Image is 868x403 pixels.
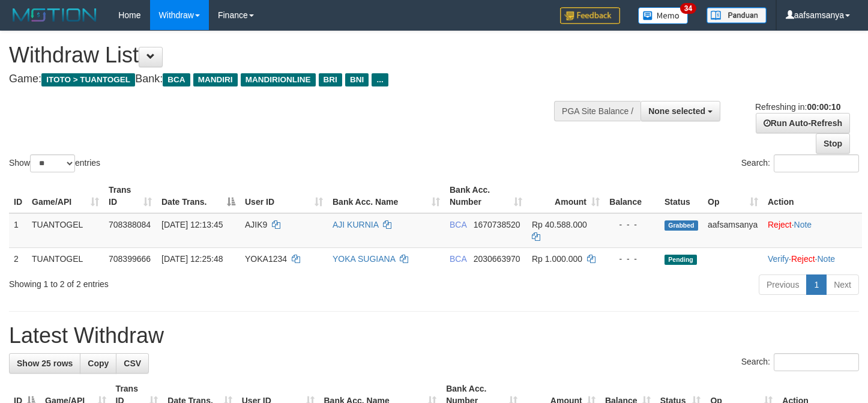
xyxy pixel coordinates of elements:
img: Button%20Memo.svg [638,7,689,24]
img: Feedback.jpg [560,7,620,24]
span: 708399666 [109,254,151,264]
a: Stop [816,133,850,154]
td: · · [763,247,862,270]
a: Note [817,254,835,264]
span: MANDIRIONLINE [241,73,316,86]
button: None selected [640,101,720,121]
span: BNI [345,73,369,86]
th: User ID: activate to sort column ascending [240,179,328,213]
span: BCA [450,254,466,264]
th: Balance [604,179,660,213]
th: Amount: activate to sort column ascending [527,179,604,213]
span: BCA [163,73,190,86]
h1: Withdraw List [9,43,567,67]
th: ID [9,179,27,213]
label: Show entries [9,154,100,172]
span: Rp 1.000.000 [532,254,582,264]
a: Previous [759,274,807,295]
a: Next [826,274,859,295]
span: Copy 2030663970 to clipboard [474,254,520,264]
td: 2 [9,247,27,270]
span: BRI [319,73,342,86]
a: CSV [116,353,149,374]
span: Refreshing in: [755,102,840,112]
select: Showentries [30,154,75,172]
span: Copy [88,359,109,368]
th: Bank Acc. Name: activate to sort column ascending [328,179,445,213]
span: Copy 1670738520 to clipboard [474,220,520,229]
span: Pending [665,255,697,265]
a: Verify [768,254,789,264]
div: - - - [609,219,655,231]
td: aafsamsanya [703,213,763,248]
img: panduan.png [707,7,767,23]
h4: Game: Bank: [9,73,567,85]
span: BCA [450,220,466,229]
span: Rp 40.588.000 [532,220,587,229]
a: Run Auto-Refresh [756,113,850,133]
th: Op: activate to sort column ascending [703,179,763,213]
h1: Latest Withdraw [9,324,859,348]
a: Show 25 rows [9,353,80,374]
div: - - - [609,253,655,265]
span: Grabbed [665,220,698,231]
th: Bank Acc. Number: activate to sort column ascending [445,179,527,213]
span: 708388084 [109,220,151,229]
a: AJI KURNIA [333,220,378,229]
th: Date Trans.: activate to sort column descending [157,179,240,213]
input: Search: [774,353,859,371]
label: Search: [741,353,859,371]
td: TUANTOGEL [27,213,104,248]
th: Game/API: activate to sort column ascending [27,179,104,213]
th: Status [660,179,703,213]
strong: 00:00:10 [807,102,840,112]
td: TUANTOGEL [27,247,104,270]
div: PGA Site Balance / [554,101,640,121]
span: AJIK9 [245,220,267,229]
span: ITOTO > TUANTOGEL [41,73,135,86]
td: 1 [9,213,27,248]
span: YOKA1234 [245,254,287,264]
span: [DATE] 12:13:45 [161,220,223,229]
a: YOKA SUGIANA [333,254,395,264]
input: Search: [774,154,859,172]
th: Action [763,179,862,213]
a: Note [794,220,812,229]
span: None selected [648,106,705,116]
a: Copy [80,353,116,374]
label: Search: [741,154,859,172]
td: · [763,213,862,248]
th: Trans ID: activate to sort column ascending [104,179,157,213]
span: Show 25 rows [17,359,73,368]
img: MOTION_logo.png [9,6,100,24]
a: Reject [791,254,815,264]
span: CSV [124,359,141,368]
div: Showing 1 to 2 of 2 entries [9,273,353,290]
span: [DATE] 12:25:48 [161,254,223,264]
a: 1 [806,274,827,295]
span: MANDIRI [193,73,238,86]
span: ... [372,73,388,86]
span: 34 [680,3,696,14]
a: Reject [768,220,792,229]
